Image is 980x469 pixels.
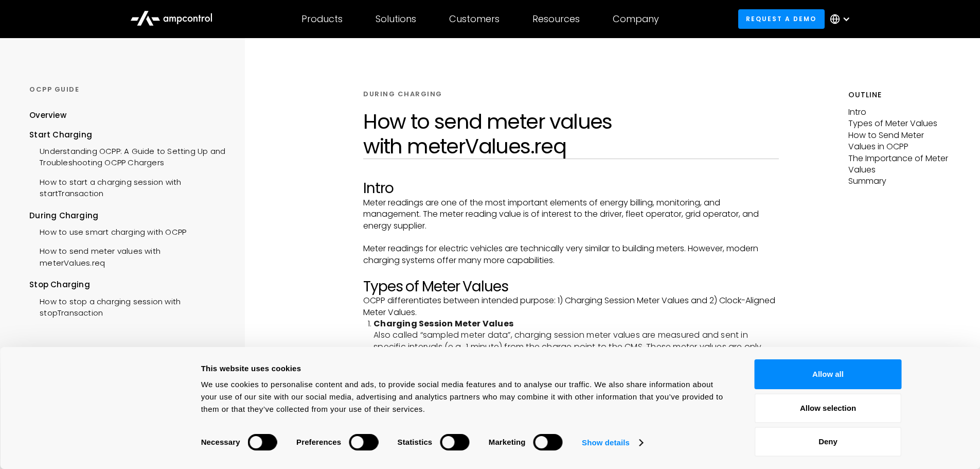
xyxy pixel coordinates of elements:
[29,85,225,94] div: OCPP GUIDE
[848,130,951,153] p: How to Send Meter Values in OCPP
[532,13,580,25] div: Resources
[613,13,659,25] div: Company
[201,362,732,375] div: This website uses cookies
[755,359,902,389] button: Allow all
[373,318,513,329] strong: Charging Session Meter Values
[738,9,825,28] a: Request a demo
[363,266,779,277] p: ‍
[29,110,66,129] a: Overview
[301,13,343,25] div: Products
[848,153,951,176] p: The Importance of Meter Values
[29,221,186,240] a: How to use smart charging with OCPP
[363,232,779,243] p: ‍
[755,427,902,457] button: Deny
[29,129,225,141] div: Start Charging
[755,393,902,423] button: Allow selection
[363,90,442,99] div: DURING CHARGING
[29,210,225,221] div: During Charging
[376,13,416,25] div: Solutions
[848,107,951,118] p: Intro
[29,240,225,271] a: How to send meter values with meterValues.req
[363,278,779,296] h2: Types of Meter Values
[848,90,951,100] h5: Outline
[201,429,201,430] legend: Consent Selection
[582,435,643,450] a: Show details
[29,110,66,121] div: Overview
[363,243,779,266] p: Meter readings for electric vehicles are technically very similar to building meters. However, mo...
[296,438,341,446] strong: Preferences
[848,176,951,187] p: Summary
[373,318,779,364] li: Also called “sampled meter data”, charging session meter values are measured and sent in specific...
[363,295,779,318] p: OCPP differentiates between intended purpose: 1) Charging Session Meter Values and 2) Clock-Align...
[363,197,779,232] p: Meter readings are one of the most important elements of energy billing, monitoring, and manageme...
[398,438,433,446] strong: Statistics
[29,141,225,171] a: Understanding OCPP: A Guide to Setting Up and Troubleshooting OCPP Chargers
[29,279,225,290] div: Stop Charging
[201,378,732,415] div: We use cookies to personalise content and ads, to provide social media features and to analyse ou...
[449,13,500,25] div: Customers
[489,438,526,446] strong: Marketing
[848,118,951,129] p: Types of Meter Values
[29,291,225,322] a: How to stop a charging session with stopTransaction
[363,109,779,159] h1: How to send meter values with meterValues.req
[201,438,240,446] strong: Necessary
[363,180,779,197] h2: Intro
[29,171,225,202] a: How to start a charging session with startTransaction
